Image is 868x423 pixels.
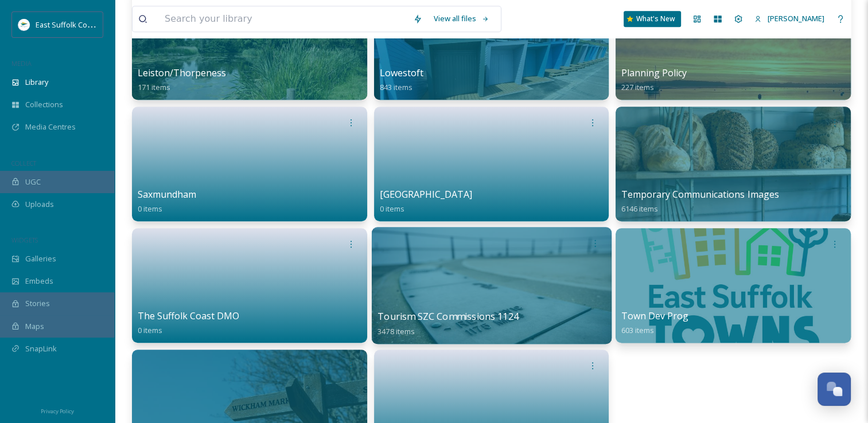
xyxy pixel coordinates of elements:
[18,19,30,30] img: ESC%20Logo.png
[138,66,226,79] span: Leiston/Thorpeness
[380,66,423,79] span: Lowestoft
[25,343,57,354] span: SnapLink
[159,6,407,32] input: Search your library
[25,99,63,110] span: Collections
[138,189,196,214] a: Saxmundham0 items
[428,7,495,30] a: View all files
[138,325,162,335] span: 0 items
[621,311,688,335] a: Town Dev Prog603 items
[380,68,423,92] a: Lowestoft843 items
[377,326,415,336] span: 3478 items
[621,310,688,322] span: Town Dev Prog
[138,310,239,322] span: The Suffolk Coast DMO
[749,7,830,30] a: [PERSON_NAME]
[621,82,654,92] span: 227 items
[621,68,687,92] a: Planning Policy227 items
[25,77,48,88] span: Library
[11,159,36,167] span: COLLECT
[768,13,824,23] span: [PERSON_NAME]
[380,203,404,214] span: 0 items
[380,82,412,92] span: 843 items
[138,311,239,335] a: The Suffolk Coast DMO0 items
[138,82,170,92] span: 171 items
[621,188,779,201] span: Temporary Communications Images
[380,189,472,214] a: [GEOGRAPHIC_DATA]0 items
[138,203,162,214] span: 0 items
[380,188,472,201] span: [GEOGRAPHIC_DATA]
[11,236,38,244] span: WIDGETS
[377,311,519,336] a: Tourism SZC Commissions 11243478 items
[621,325,654,335] span: 603 items
[25,177,41,187] span: UGC
[138,68,226,92] a: Leiston/Thorpeness171 items
[25,253,56,264] span: Galleries
[818,373,851,406] button: Open Chat
[25,199,54,210] span: Uploads
[621,203,658,214] span: 6146 items
[25,122,76,132] span: Media Centres
[41,408,74,415] span: Privacy Policy
[11,59,32,68] span: MEDIA
[377,310,519,323] span: Tourism SZC Commissions 1124
[25,298,50,309] span: Stories
[41,404,74,417] a: Privacy Policy
[138,188,196,201] span: Saxmundham
[621,66,687,79] span: Planning Policy
[25,276,53,287] span: Embeds
[624,11,681,27] a: What's New
[25,321,44,332] span: Maps
[36,19,103,30] span: East Suffolk Council
[621,189,779,214] a: Temporary Communications Images6146 items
